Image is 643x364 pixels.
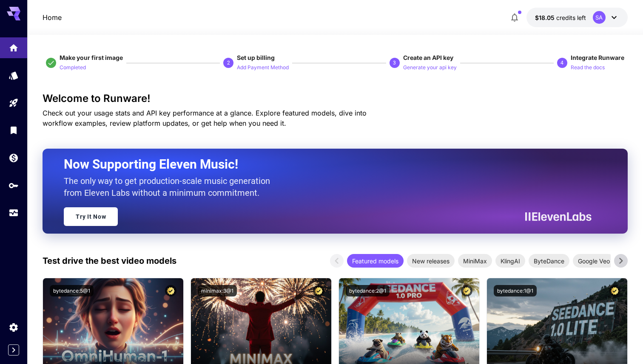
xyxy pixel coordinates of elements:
[313,285,324,296] button: Certified Model – Vetted for best performance and includes a commercial license.
[393,59,396,67] p: 3
[526,8,628,27] button: $18.0514SA
[494,285,537,296] button: bytedance:1@1
[198,285,237,296] button: minimax:3@1
[571,54,624,61] span: Integrate Runware
[43,12,62,23] a: Home
[64,156,585,172] h2: Now Supporting Eleven Music!
[407,254,455,268] div: New releases
[237,62,289,72] button: Add Payment Method
[60,64,86,72] p: Completed
[571,64,605,72] p: Read the docs
[529,254,569,268] div: ByteDance
[458,254,492,268] div: MiniMax
[9,180,19,191] div: API Keys
[593,11,606,24] div: SA
[461,285,472,296] button: Certified Model – Vetted for best performance and includes a commercial license.
[9,70,19,81] div: Models
[347,254,404,268] div: Featured models
[227,59,230,67] p: 2
[43,12,62,23] nav: breadcrumb
[573,254,615,268] div: Google Veo
[50,285,94,296] button: bytedance:5@1
[237,64,289,72] p: Add Payment Method
[60,62,86,72] button: Completed
[43,93,628,104] h3: Welcome to Runware!
[573,257,615,265] span: Google Veo
[609,285,620,296] button: Certified Model – Vetted for best performance and includes a commercial license.
[571,62,605,72] button: Read the docs
[529,257,569,265] span: ByteDance
[403,64,457,72] p: Generate your api key
[535,13,586,22] div: $18.0514
[60,54,123,61] span: Make your first image
[495,254,525,268] div: KlingAI
[495,257,525,265] span: KlingAI
[8,344,19,356] button: Expand sidebar
[9,125,19,135] div: Library
[556,14,586,21] span: credits left
[346,285,390,296] button: bytedance:2@1
[347,257,404,265] span: Featured models
[165,285,176,296] button: Certified Model – Vetted for best performance and includes a commercial license.
[43,109,367,127] span: Check out your usage stats and API key performance at a glance. Explore featured models, dive int...
[9,98,19,108] div: Playground
[403,62,457,72] button: Generate your api key
[64,207,118,226] a: Try It Now
[9,208,19,218] div: Usage
[458,257,492,265] span: MiniMax
[64,175,276,199] p: The only way to get production-scale music generation from Eleven Labs without a minimum commitment.
[560,59,563,67] p: 4
[403,54,453,61] span: Create an API key
[237,54,275,61] span: Set up billing
[9,152,19,163] div: Wallet
[407,257,455,265] span: New releases
[9,42,19,53] div: Home
[43,254,176,267] p: Test drive the best video models
[9,322,19,333] div: Settings
[535,14,556,21] span: $18.05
